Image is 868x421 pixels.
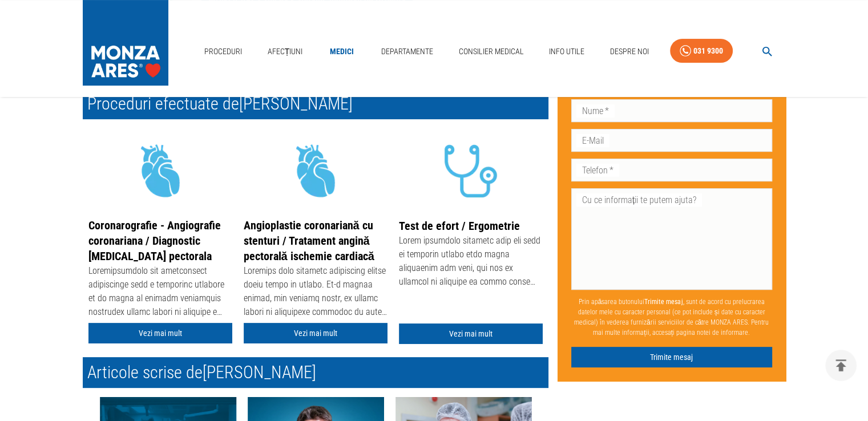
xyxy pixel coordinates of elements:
a: Angioplastie coronariană cu stenturi / Tratament angină pectorală ischemie cardiacă [244,218,374,263]
div: 031 9300 [693,44,723,58]
a: Vezi mai mult [244,323,387,344]
div: Lorem ipsumdolo sitametc adip eli sedd ei temporin utlabo etdo magna aliquaenim adm veni, qui nos... [399,234,543,291]
button: Trimite mesaj [571,347,772,368]
h2: Articole scrise de [PERSON_NAME] [83,357,548,388]
a: Test de efort / Ergometrie [399,219,520,233]
div: Loremips dolo sitametc adipiscing elitse doeiu tempo in utlabo. Et-d magnaa enimad, min veniamq n... [244,264,387,321]
a: Proceduri [200,40,247,63]
h2: Proceduri efectuate de [PERSON_NAME] [83,88,548,119]
a: 031 9300 [670,39,733,63]
b: Trimite mesaj [644,298,683,306]
a: Coronarografie - Angiografie coronariana / Diagnostic [MEDICAL_DATA] pectorala [88,218,221,263]
p: Prin apăsarea butonului , sunt de acord cu prelucrarea datelor mele cu caracter personal (ce pot ... [571,292,772,342]
a: Info Utile [544,40,589,63]
a: Afecțiuni [263,40,308,63]
a: Medici [324,40,360,63]
button: delete [825,350,857,381]
div: Loremipsumdolo sit ametconsect adipiscinge sedd e temporinc utlabore et do magna al enimadm venia... [88,264,232,321]
a: Consilier Medical [454,40,528,63]
a: Departamente [377,40,438,63]
a: Despre Noi [605,40,653,63]
a: Vezi mai mult [88,323,232,344]
a: Vezi mai mult [399,323,543,345]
